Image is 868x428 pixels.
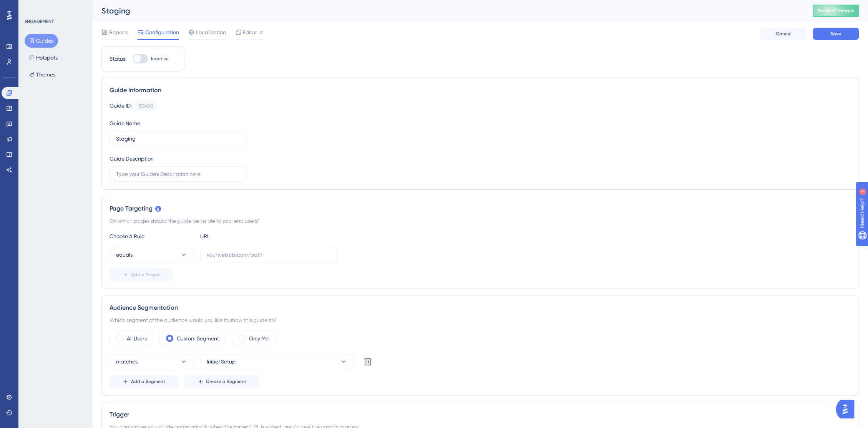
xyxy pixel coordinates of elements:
[116,357,138,366] span: matches
[207,357,236,366] span: Initial Setup
[110,216,851,226] div: On which pages should the guide be visible to your end users?
[206,378,246,385] span: Create a Segment
[110,269,173,281] button: Add a Target
[109,28,128,37] span: Reports
[101,5,793,16] div: Staging
[184,375,259,388] button: Create a Segment
[18,2,48,11] span: Need Help?
[25,68,60,81] button: Themes
[110,54,126,63] div: Status:
[200,232,285,241] div: URL
[25,34,58,48] button: Guides
[177,334,219,343] label: Custom Segment
[53,4,56,10] div: 1
[131,272,160,278] span: Add a Target
[110,154,154,163] div: Guide Description
[207,250,330,259] input: yourwebsite.com/path
[116,250,133,259] span: equals
[138,103,153,109] div: 153400
[131,378,165,385] span: Add a Segment
[760,28,807,40] button: Cancel
[813,28,859,40] button: Save
[817,8,854,14] span: Publish Changes
[25,51,62,65] button: Hotspots
[116,170,240,178] input: Type your Guide’s Description here
[110,375,178,388] button: Add a Segment
[145,28,179,37] span: Configuration
[110,354,194,369] button: matches
[776,31,792,37] span: Cancel
[116,134,240,143] input: Type your Guide’s Name here
[110,232,194,241] div: Choose A Rule
[196,28,226,37] span: Localization
[830,31,841,37] span: Save
[110,303,851,312] div: Audience Segmentation
[25,18,54,25] div: ENGAGEMENT
[110,410,851,419] div: Trigger
[836,398,859,421] iframe: UserGuiding AI Assistant Launcher
[110,86,851,95] div: Guide Information
[151,56,169,62] span: Inactive
[243,28,257,37] span: Editor
[110,101,132,111] div: Guide ID:
[200,354,354,369] button: Initial Setup
[127,334,147,343] label: All Users
[249,334,269,343] label: Only Me
[110,204,851,213] div: Page Targeting
[110,315,851,325] div: Which segment of the audience would you like to show this guide to?
[110,119,140,128] div: Guide Name
[813,5,859,17] button: Publish Changes
[110,247,194,262] button: equals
